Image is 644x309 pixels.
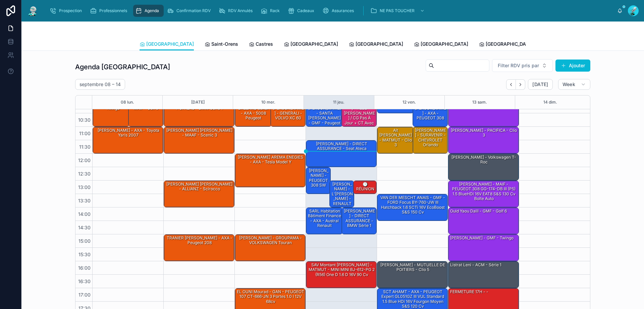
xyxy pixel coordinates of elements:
[342,100,377,126] div: [PERSON_NAME] - REZE [PERSON_NAME] / CG pas à jour + CT avec BDG - GROUPAMA - Peugeot 206
[306,167,330,194] div: [PERSON_NAME] - PEUGEOT 308 SW
[75,62,170,72] h1: Agenda [GEOGRAPHIC_DATA]
[472,95,487,109] button: 13 sam.
[236,154,305,165] div: [PERSON_NAME] AREMA ENEGIES - AXA - Tesla model y
[76,117,92,123] span: 10:30
[99,8,127,13] span: Professionnels
[164,235,234,261] div: TRANIER [PERSON_NAME] - AXA - Peugeot 208
[414,127,447,148] div: [PERSON_NAME] - SURAVENIR - CHEVROLET Orlando
[543,95,557,109] button: 14 dim.
[506,79,516,90] button: Back
[449,154,518,165] div: [PERSON_NAME] - Volkswagen T-Roc
[368,5,428,17] a: NE PAS TOUCHER
[330,181,354,207] div: [PERSON_NAME] - L'[PERSON_NAME] - RENAULT Clio EZ-015-[PERSON_NAME] 5 Portes Phase 2 1.5 dCi FAP ...
[307,101,342,131] div: SANTA [PERSON_NAME]- SANTA [PERSON_NAME] - GMF - peugeot 207
[256,41,273,47] span: Castres
[307,262,376,278] div: SAV montant [PERSON_NAME] - MATMUT - MINI MINI BJ-612-PG 2 (R56) One D 1.6 D 16V 90 cv
[377,262,447,288] div: [PERSON_NAME] - MUTUELLE DE POITIERS - clio 5
[79,81,121,88] h2: septembre 08 – 14
[448,127,519,153] div: [PERSON_NAME] - PACIFICA - clio 3
[413,127,448,153] div: [PERSON_NAME] - SURAVENIR - CHEVROLET Orlando
[356,41,403,47] span: [GEOGRAPHIC_DATA]
[286,5,319,17] a: Cadeaux
[93,127,163,153] div: [PERSON_NAME] - AXA - Toyota Yaris 2007
[354,181,376,194] div: 🕒 RÉUNION - -
[44,3,617,18] div: scrollable content
[121,95,134,109] button: 08 lun.
[333,95,344,109] button: 11 jeu.
[532,81,548,87] span: [DATE]
[378,127,413,148] div: Ait [PERSON_NAME] - MATMUT - clio 3
[259,5,284,17] a: Rack
[492,59,553,72] button: Select Button
[378,262,447,273] div: [PERSON_NAME] - MUTUELLE DE POITIERS - clio 5
[414,38,468,51] a: [GEOGRAPHIC_DATA]
[449,235,514,241] div: [PERSON_NAME] - GMF - twingo
[76,265,92,271] span: 16:00
[306,208,342,234] div: SARL Habitation Bâtiment Finance - AXA - Austral Renault
[164,181,234,207] div: [PERSON_NAME] [PERSON_NAME] - ALLIANZ - Scirocco
[516,79,525,90] button: Next
[146,41,194,47] span: [GEOGRAPHIC_DATA]
[307,168,330,189] div: [PERSON_NAME] - PEUGEOT 308 SW
[211,41,238,47] span: Saint-Orens
[128,100,163,126] div: SABLON Sidjy - MAIF - Golf 5
[176,8,211,13] span: Confirmation RDV
[76,198,92,203] span: 13:30
[479,38,533,51] a: [GEOGRAPHIC_DATA]
[332,8,354,13] span: Assurances
[449,262,502,268] div: Listrat Leni - ACM - Série 1
[306,141,376,167] div: [PERSON_NAME] - DIRECT ASSURANCE - Seat Ateca
[94,127,163,139] div: [PERSON_NAME] - AXA - Toyota Yaris 2007
[165,5,215,17] a: Confirmation RDV
[331,181,354,255] div: [PERSON_NAME] - L'[PERSON_NAME] - RENAULT Clio EZ-015-[PERSON_NAME] 5 Portes Phase 2 1.5 dCi FAP ...
[217,5,257,17] a: RDV Annulés
[164,127,234,153] div: [PERSON_NAME] [PERSON_NAME] - MAAF - Scenic 3
[558,79,590,90] button: Week
[191,95,205,109] button: [DATE]
[76,211,92,217] span: 14:00
[76,278,92,284] span: 16:30
[93,100,129,126] div: [PERSON_NAME] - twingo
[498,62,539,69] span: Filter RDV pris par
[486,41,533,47] span: [GEOGRAPHIC_DATA]
[236,235,305,246] div: [PERSON_NAME] - GROUPAMA - VOLKSWAGEN Touran
[377,127,414,153] div: Ait [PERSON_NAME] - MATMUT - clio 3
[320,5,359,17] a: Assurances
[272,101,305,121] div: COMBEAU [PERSON_NAME] - GENERALI - VOLVO XC 60
[290,41,338,47] span: [GEOGRAPHIC_DATA]
[140,38,194,51] a: [GEOGRAPHIC_DATA]
[76,157,92,163] span: 12:00
[402,95,416,109] button: 12 ven.
[270,8,280,13] span: Rack
[145,8,159,13] span: Agenda
[528,79,552,90] button: [DATE]
[165,181,234,192] div: [PERSON_NAME] [PERSON_NAME] - ALLIANZ - Scirocco
[271,100,306,126] div: COMBEAU [PERSON_NAME] - GENERALI - VOLVO XC 60
[77,144,92,150] span: 11:30
[307,141,376,152] div: [PERSON_NAME] - DIRECT ASSURANCE - Seat Ateca
[235,154,305,187] div: [PERSON_NAME] AREMA ENEGIES - AXA - Tesla model y
[77,252,92,257] span: 15:30
[421,41,468,47] span: [GEOGRAPHIC_DATA]
[448,154,519,180] div: [PERSON_NAME] - Volkswagen T-Roc
[261,95,275,109] button: 10 mer.
[448,235,519,261] div: [PERSON_NAME] - GMF - twingo
[228,8,253,13] span: RDV Annulés
[77,238,92,244] span: 15:00
[378,195,447,216] div: VAN DER MESCHT ANAIS - GMF - FORD Focus BY-760-JW III Hatchback 1.6 SCTi 16V EcoBoost S&S 150 cv
[77,292,92,298] span: 17:00
[555,60,590,72] button: Ajouter
[343,208,376,229] div: [PERSON_NAME] - DIRECT ASSURANCE - BMW série 1
[449,127,518,139] div: [PERSON_NAME] - PACIFICA - clio 3
[249,38,273,51] a: Castres
[380,8,415,13] span: NE PAS TOUCHER
[413,100,448,126] div: SAINT [PERSON_NAME] - AXA - PEUGEOT 308
[355,181,376,197] div: 🕒 RÉUNION - -
[349,38,403,51] a: [GEOGRAPHIC_DATA]
[59,8,82,13] span: Prospection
